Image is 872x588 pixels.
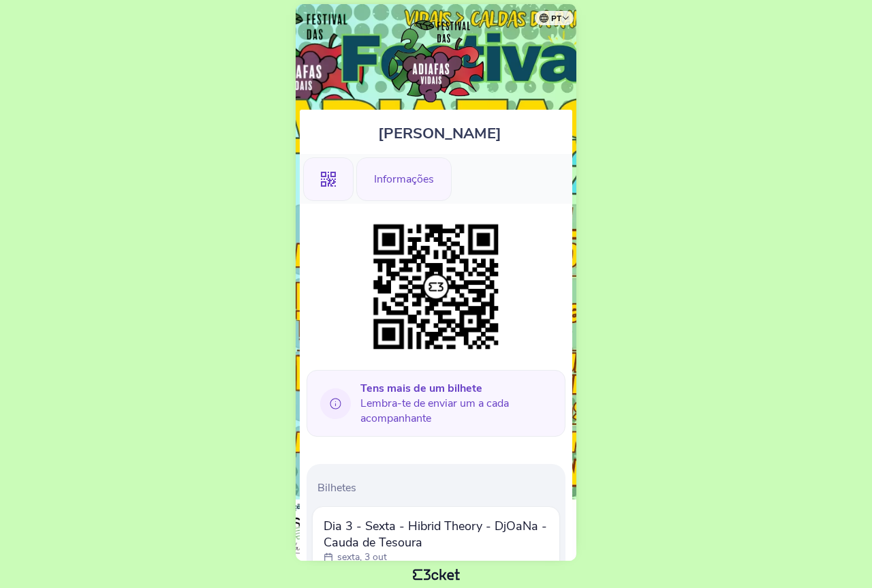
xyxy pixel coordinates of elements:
[324,518,548,551] span: Dia 3 - Sexta - Hibrid Theory - DjOaNa - Cauda de Tesoura
[378,123,501,144] span: [PERSON_NAME]
[356,157,452,201] div: Informações
[356,170,452,185] a: Informações
[317,480,560,495] p: Bilhetes
[360,381,482,396] b: Tens mais de um bilhete
[376,18,497,103] img: Festival da Adiafas'25
[360,381,555,426] span: Lembra-te de enviar um a cada acompanhante
[337,551,387,564] p: sexta, 3 out
[367,217,505,356] img: 0bfe56f2df06400499a276c647929192.png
